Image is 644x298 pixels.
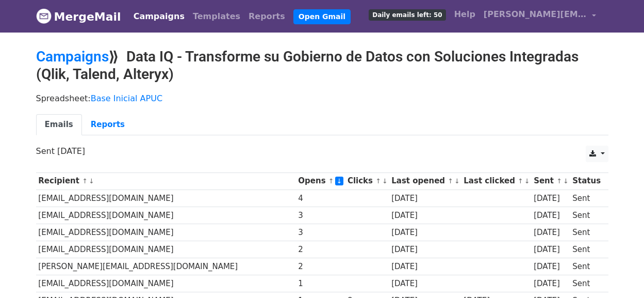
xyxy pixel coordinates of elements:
a: Reports [82,114,134,135]
div: [DATE] [534,278,568,290]
th: Last clicked [461,172,532,190]
a: Base Inicial APUC [91,93,162,103]
a: ↑ [328,177,334,185]
div: 2 [298,261,342,273]
span: Daily emails left: 50 [369,9,445,21]
p: Spreadsheet: [36,93,608,104]
div: 1 [298,278,342,290]
a: Campaigns [129,6,189,27]
td: Sent [570,207,603,224]
a: Templates [189,6,244,27]
td: Sent [570,258,603,275]
td: [EMAIL_ADDRESS][DOMAIN_NAME] [36,224,296,241]
a: ↓ [89,177,94,185]
a: [PERSON_NAME][EMAIL_ADDRESS][PERSON_NAME][DOMAIN_NAME] [480,4,600,28]
div: 3 [298,227,342,239]
div: 4 [298,193,342,205]
img: MergeMail logo [36,8,52,24]
div: [DATE] [534,244,568,256]
div: Widget de chat [592,248,644,298]
div: [DATE] [534,227,568,239]
a: ↓ [454,177,460,185]
a: ↓ [524,177,530,185]
th: Sent [531,172,570,190]
a: ↓ [382,177,388,185]
td: [EMAIL_ADDRESS][DOMAIN_NAME] [36,275,296,292]
a: Campaigns [36,48,109,65]
a: Emails [36,114,82,135]
td: [EMAIL_ADDRESS][DOMAIN_NAME] [36,207,296,224]
a: Reports [244,6,289,27]
a: ↓ [563,177,569,185]
td: Sent [570,224,603,241]
span: [PERSON_NAME][EMAIL_ADDRESS][PERSON_NAME][DOMAIN_NAME] [484,8,587,21]
a: ↓ [335,177,344,185]
th: Clicks [345,172,389,190]
div: 3 [298,210,342,222]
div: 2 [298,244,342,256]
td: Sent [570,275,603,292]
div: [DATE] [391,244,458,256]
div: [DATE] [534,193,568,205]
td: [PERSON_NAME][EMAIL_ADDRESS][DOMAIN_NAME] [36,258,296,275]
div: [DATE] [534,261,568,273]
th: Status [570,172,603,190]
th: Last opened [389,172,461,190]
a: ↑ [375,177,381,185]
a: ↑ [448,177,453,185]
div: [DATE] [391,261,458,273]
td: Sent [570,241,603,258]
a: Help [450,4,480,25]
th: Opens [296,172,345,190]
div: [DATE] [391,210,458,222]
div: [DATE] [391,193,458,205]
a: ↑ [82,177,88,185]
div: [DATE] [391,227,458,239]
td: Sent [570,190,603,207]
a: Open Gmail [293,9,351,24]
th: Recipient [36,172,296,190]
a: ↑ [556,177,562,185]
iframe: Chat Widget [592,248,644,298]
a: ↑ [518,177,523,185]
a: MergeMail [36,6,121,27]
div: [DATE] [534,210,568,222]
a: Daily emails left: 50 [365,4,450,25]
div: [DATE] [391,278,458,290]
p: Sent [DATE] [36,146,608,156]
td: [EMAIL_ADDRESS][DOMAIN_NAME] [36,241,296,258]
h2: ⟫ Data IQ - Transforme su Gobierno de Datos con Soluciones Integradas (Qlik, Talend, Alteryx) [36,48,608,83]
td: [EMAIL_ADDRESS][DOMAIN_NAME] [36,190,296,207]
